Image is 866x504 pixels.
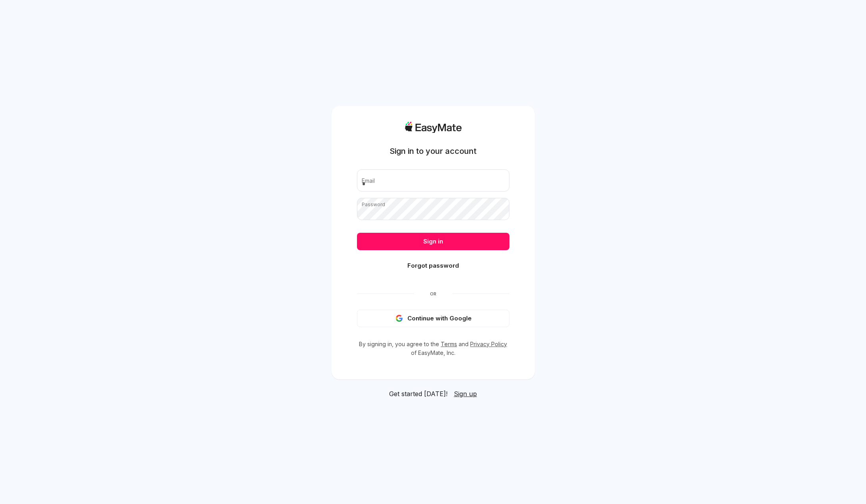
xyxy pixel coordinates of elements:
[357,340,509,357] p: By signing in, you agree to the and of EasyMate, Inc.
[441,341,457,347] a: Terms
[390,146,476,157] h1: Sign in to your account
[470,341,507,347] a: Privacy Policy
[414,291,452,297] span: Or
[454,390,477,398] span: Sign up
[357,257,509,274] button: Forgot password
[454,389,477,399] a: Sign up
[357,310,509,327] button: Continue with Google
[357,233,509,250] button: Sign in
[389,389,447,399] span: Get started [DATE]!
